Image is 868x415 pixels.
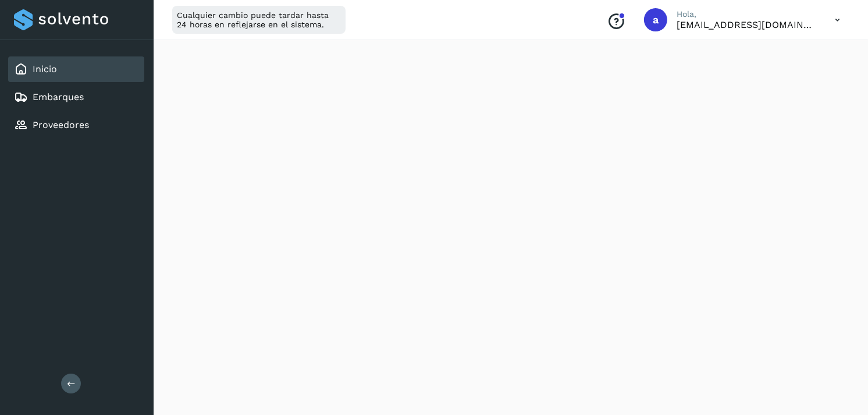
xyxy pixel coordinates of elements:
[172,6,346,34] div: Cualquier cambio puede tardar hasta 24 horas en reflejarse en el sistema.
[33,119,89,130] a: Proveedores
[677,19,816,30] p: alejperez@niagarawater.com
[33,63,57,75] a: Inicio
[8,56,144,82] div: Inicio
[8,84,144,110] div: Embarques
[8,112,144,138] div: Proveedores
[677,9,816,19] p: Hola,
[33,91,84,102] a: Embarques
